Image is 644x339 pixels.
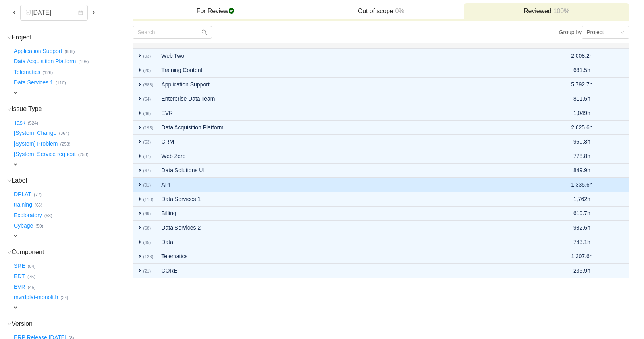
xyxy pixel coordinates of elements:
[35,224,43,228] small: (50)
[567,63,597,78] td: 681.5h
[12,281,28,293] button: EVR
[157,249,525,264] td: Telematics
[143,254,153,259] small: (126)
[157,63,525,78] td: Training Content
[28,264,36,269] small: (84)
[143,125,153,130] small: (195)
[137,167,143,173] span: expand
[7,322,12,326] i: icon: down
[12,188,34,201] button: DPLAT
[468,7,625,15] h3: Reviewed
[137,81,143,88] span: expand
[567,135,597,149] td: 950.8h
[137,181,143,188] span: expand
[12,45,64,57] button: Application Support
[59,131,69,136] small: (364)
[7,35,12,40] i: icon: down
[137,196,143,202] span: expand
[157,264,525,278] td: CORE
[202,29,207,35] i: icon: search
[567,164,597,178] td: 849.9h
[567,78,597,92] td: 5,792.7h
[137,53,143,59] span: expand
[12,116,28,129] button: Task
[137,153,143,159] span: expand
[28,285,36,290] small: (46)
[567,149,597,164] td: 778.8h
[12,209,44,222] button: Exploratory
[143,54,151,58] small: (93)
[143,226,151,230] small: (68)
[157,149,525,164] td: Web Zero
[12,220,35,232] button: Cybage
[567,121,597,135] td: 2,625.6h
[35,203,42,207] small: (65)
[143,211,151,216] small: (49)
[157,78,525,92] td: Application Support
[143,97,151,101] small: (54)
[137,138,143,145] span: expand
[157,235,525,249] td: Data
[12,199,35,211] button: training
[157,207,525,221] td: Billing
[143,140,151,144] small: (53)
[12,76,56,89] button: Data Services 1
[25,5,59,20] div: [DATE]
[157,221,525,235] td: Data Services 2
[551,8,570,14] span: 100%
[567,192,597,207] td: 1,762h
[7,107,12,111] i: icon: down
[567,249,597,264] td: 1,307.6h
[143,111,151,116] small: (46)
[44,213,52,218] small: (53)
[143,197,153,202] small: (110)
[567,264,597,278] td: 235.9h
[143,82,153,87] small: (888)
[60,142,70,146] small: (253)
[157,106,525,121] td: EVR
[12,248,132,256] h3: Component
[12,33,132,41] h3: Project
[567,207,597,221] td: 610.7h
[12,233,19,239] span: expand
[12,148,78,161] button: [System] Service request
[28,121,38,125] small: (524)
[143,154,151,159] small: (87)
[137,239,143,245] span: expand
[228,8,235,14] span: checked
[586,26,604,38] div: Project
[12,304,19,311] span: expand
[620,30,625,35] i: icon: down
[12,137,60,150] button: [System] Problem
[7,179,12,183] i: icon: down
[137,224,143,231] span: expand
[157,135,525,149] td: CRM
[567,235,597,249] td: 743.1h
[157,49,525,63] td: Web Two
[143,68,151,73] small: (20)
[137,67,143,73] span: expand
[7,250,12,255] i: icon: down
[157,192,525,207] td: Data Services 1
[393,8,405,14] span: 0%
[157,121,525,135] td: Data Acquisition Platform
[137,210,143,216] span: expand
[157,164,525,178] td: Data Solutions UI
[12,55,78,68] button: Data Acquisition Platform
[12,105,132,113] h3: Issue Type
[78,59,89,64] small: (195)
[143,183,151,187] small: (91)
[12,259,28,272] button: SRE
[143,168,151,173] small: (67)
[78,152,89,157] small: (253)
[137,110,143,116] span: expand
[137,124,143,131] span: expand
[42,70,53,75] small: (126)
[12,127,59,140] button: [System] Change
[302,7,460,15] h3: Out of scope
[12,161,19,168] span: expand
[381,26,629,39] div: Group by
[137,7,294,15] h3: For Review
[567,106,597,121] td: 1,049h
[137,267,143,274] span: expand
